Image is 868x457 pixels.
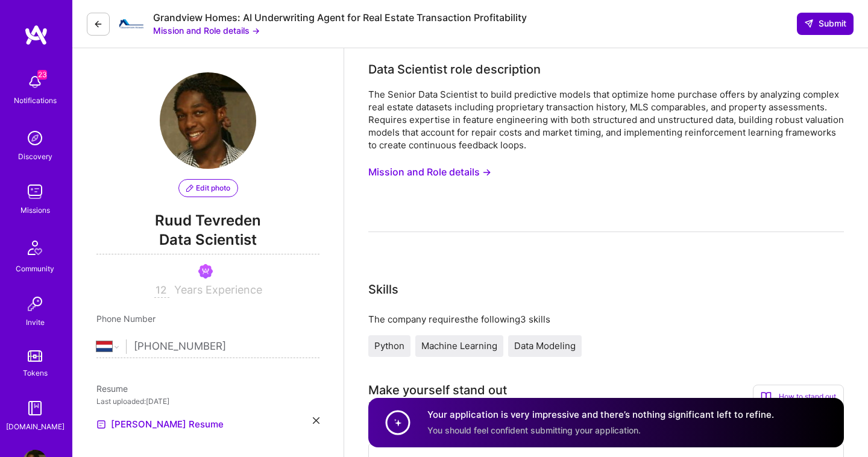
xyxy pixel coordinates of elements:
[368,381,507,399] div: Make yourself stand out
[174,283,262,296] span: Years Experience
[14,94,57,107] div: Notifications
[93,19,103,29] i: icon LeftArrowDark
[154,283,169,298] input: XX
[23,126,47,150] img: discovery
[368,161,491,183] button: Mission and Role details →
[427,409,774,421] h4: Your application is very impressive and there’s nothing significant left to refine.
[421,340,497,351] span: Machine Learning
[23,292,47,316] img: Invite
[23,396,47,420] img: guide book
[427,425,641,435] span: You should feel confident submitting your application.
[23,180,47,204] img: teamwork
[761,391,772,402] i: icon BookOpen
[153,24,260,37] button: Mission and Role details →
[23,70,47,94] img: bell
[198,264,213,279] img: Been on Mission
[6,420,64,433] div: [DOMAIN_NAME]
[96,395,319,408] div: Last uploaded: [DATE]
[96,230,319,254] span: Data Scientist
[186,183,230,194] span: Edit photo
[368,280,398,298] div: Skills
[753,385,844,409] div: How to stand out
[96,417,224,432] a: [PERSON_NAME] Resume
[134,329,319,364] input: +1 (000) 000-0000
[96,212,319,230] span: Ruud Tevreden
[368,88,844,151] div: The Senior Data Scientist to build predictive models that optimize home purchase offers by analyz...
[20,204,50,216] div: Missions
[160,72,256,169] img: User Avatar
[153,11,527,24] div: Grandview Homes: AI Underwriting Agent for Real Estate Transaction Profitability
[186,184,193,192] i: icon PencilPurple
[23,367,48,379] div: Tokens
[26,316,45,329] div: Invite
[178,179,238,197] button: Edit photo
[119,19,143,28] img: Company Logo
[374,340,404,351] span: Python
[368,60,541,78] div: Data Scientist role description
[96,420,106,429] img: Resume
[24,24,48,46] img: logo
[96,314,156,324] span: Phone Number
[18,150,52,163] div: Discovery
[96,383,128,394] span: Resume
[797,13,854,34] button: Submit
[368,313,844,326] div: The company requires the following 3 skills
[514,340,576,351] span: Data Modeling
[28,350,42,362] img: tokens
[37,70,47,80] span: 23
[20,233,49,262] img: Community
[804,17,846,30] span: Submit
[313,417,319,424] i: icon Close
[16,262,54,275] div: Community
[804,19,814,28] i: icon SendLight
